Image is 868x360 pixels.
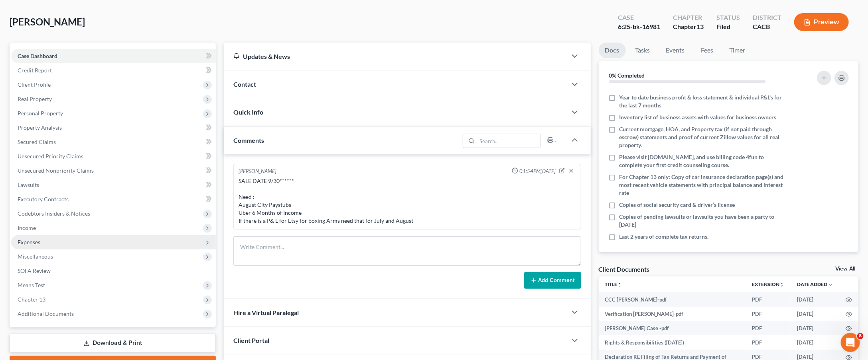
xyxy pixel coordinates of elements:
div: Filed [716,22,740,31]
span: [PERSON_NAME] [10,16,85,27]
button: Gif picker [38,261,44,267]
span: Year to date business profit & loss statement & individual P&L's for the last 7 months [619,93,787,109]
td: Verification [PERSON_NAME]-pdf [599,307,746,321]
a: Executory Contracts [11,192,216,206]
a: Timer [723,43,752,58]
span: Last 2 years of complete tax returns. [619,233,709,241]
span: Real Property [18,95,52,102]
input: Search... [477,134,541,148]
button: Home [125,3,140,18]
a: Titleunfold_more [605,281,622,287]
a: Tasks [629,43,657,58]
div: Close [140,3,154,18]
div: CACB [753,22,781,31]
textarea: Message… [7,244,153,257]
button: Start recording [51,261,57,267]
span: Copies of pending lawsuits or lawsuits you have been a party to [DATE] [619,213,787,229]
div: Case [618,13,660,22]
a: Docs [599,43,626,58]
a: Case Dashboard [11,49,216,63]
i: unfold_more [779,282,784,287]
span: 8 [857,333,864,339]
a: View All [835,266,855,272]
span: For Chapter 13 only: Copy of car insurance declaration page(s) and most recent vehicle statements... [619,173,787,197]
td: [DATE] [791,307,839,321]
td: [DATE] [791,335,839,350]
a: Extensionunfold_more [752,281,784,287]
div: NVM I got it thank you!!!c [75,23,147,31]
td: Rights & Responsibilities ([DATE]) [599,335,746,350]
span: Case Dashboard [18,53,57,59]
span: Additional Documents [18,310,74,317]
p: The team can also help [39,10,99,18]
td: PDF [746,321,791,335]
div: Jenn says… [6,18,153,42]
div: District [753,13,781,22]
td: PDF [746,292,791,307]
div: Emma says… [6,42,153,73]
div: Hi [PERSON_NAME]!I've been working on a fix for these page breaks and was wondering, does your di... [6,84,131,187]
td: [DATE] [791,292,839,307]
div: NVM I got it thank you!!!c [68,18,153,35]
div: Hi [PERSON_NAME]! [13,233,69,241]
span: Chapter 13 [18,296,45,303]
td: [PERSON_NAME] Case -pdf [599,321,746,335]
div: Hi [PERSON_NAME]! [6,228,75,245]
a: Fees [694,43,720,58]
span: Unsecured Priority Claims [18,153,83,160]
div: Chapter [673,13,704,22]
a: Lawsuits [11,178,216,192]
i: expand_more [828,282,833,287]
span: Codebtors Insiders & Notices [18,210,90,217]
button: Emoji picker [25,261,32,267]
span: Executory Contracts [18,196,69,202]
strong: 0% Completed [609,72,645,79]
span: 13 [696,23,704,30]
button: go back [5,3,20,18]
span: Contact [233,80,256,88]
div: Hi [PERSON_NAME]! I've been working on a fix for these page breaks and was wondering, does your d... [13,89,124,182]
span: 01:54PM[DATE] [520,167,556,175]
div: Okay, let us know if you need anything else, [PERSON_NAME]. Thanks! [13,47,124,62]
span: Expenses [18,239,40,245]
button: Add Comment [524,272,581,289]
td: CCC [PERSON_NAME]-pdf [599,292,746,307]
button: Upload attachment [12,261,19,267]
span: Lawsuits [18,181,39,188]
div: Good Morning! [105,209,147,217]
span: Client Portal [233,337,269,344]
a: SOFA Review [11,264,216,278]
h1: Operator [39,4,67,10]
div: Status [716,13,740,22]
span: Means Test [18,282,45,288]
span: Comments [233,136,264,144]
a: Property Analysis [11,121,216,135]
a: Download & Print [10,334,216,352]
div: Okay, let us know if you need anything else, [PERSON_NAME]. Thanks! [6,42,131,67]
span: Secured Claims [18,138,56,145]
button: Preview [794,13,849,31]
a: Date Added expand_more [797,281,833,287]
div: Emma says… [6,228,153,252]
a: Unsecured Priority Claims [11,149,216,163]
button: Send a message… [137,257,150,270]
td: [DATE] [791,321,839,335]
span: Income [18,224,36,231]
div: [PERSON_NAME] [239,167,276,175]
iframe: Intercom live chat [841,333,860,352]
i: unfold_more [617,282,622,287]
img: Profile image for Operator [23,4,36,17]
span: Current mortgage, HOA, and Property tax (if not paid through escrow) statements and proof of curr... [619,125,787,149]
span: Credit Report [18,67,52,74]
div: Jenn says… [6,204,153,228]
div: Updates & News [233,52,557,60]
span: Personal Property [18,110,63,117]
span: Hire a Virtual Paralegal [233,309,299,316]
div: Client Documents [599,265,650,273]
span: Please visit [DOMAIN_NAME], and use billing code 4fun to complete your first credit counseling co... [619,153,787,169]
div: 6:25-bk-16981 [618,22,660,31]
a: Secured Claims [11,135,216,149]
td: PDF [746,307,791,321]
td: PDF [746,335,791,350]
span: Miscellaneous [18,253,53,260]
